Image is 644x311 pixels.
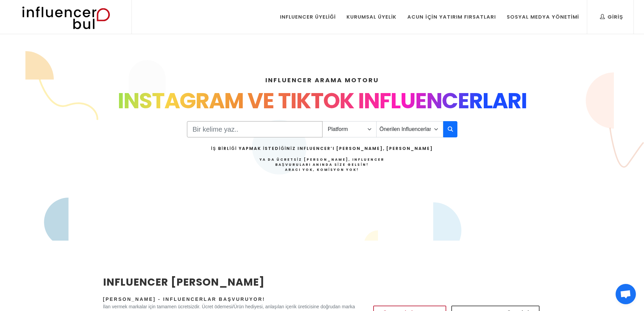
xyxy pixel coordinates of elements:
h4: INFLUENCER ARAMA MOTORU [103,75,541,85]
div: Influencer Üyeliği [280,13,336,21]
div: Kurumsal Üyelik [347,13,397,21]
div: Sosyal Medya Yönetimi [507,13,579,21]
div: Giriş [600,13,623,21]
input: Search [187,121,323,137]
div: Açık sohbet [616,284,636,304]
div: Acun İçin Yatırım Fırsatları [407,13,496,21]
h4: Ya da Ücretsiz [PERSON_NAME], Influencer Başvuruları Anında Size Gelsin! [211,157,433,172]
strong: Aracı Yok, Komisyon Yok! [285,167,359,172]
h2: INFLUENCER [PERSON_NAME] [103,274,355,290]
div: INSTAGRAM VE TIKTOK INFLUENCERLARI [103,85,541,117]
h2: İş Birliği Yapmak İstediğiniz Influencer’ı [PERSON_NAME], [PERSON_NAME] [211,146,433,152]
span: [PERSON_NAME] - Influencerlar Başvuruyor! [103,296,265,302]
